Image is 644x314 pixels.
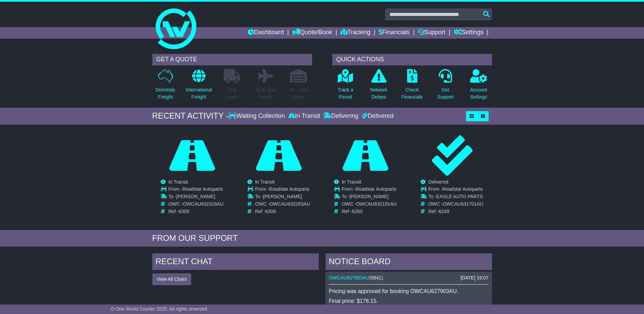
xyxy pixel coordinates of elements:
span: 6249 [439,209,449,214]
a: Settings [454,27,484,39]
td: OWC - [169,201,224,209]
span: OWCAU632191AU [356,201,397,207]
div: Waiting Collection [228,112,286,120]
p: Network Delays [370,86,387,101]
div: FROM OUR SUPPORT [152,233,492,243]
div: Delivering [322,112,360,120]
div: In Transit [287,112,322,120]
a: AccountSettings [470,69,488,104]
a: InternationalFreight [185,69,212,104]
a: DomesticFreight [155,69,175,104]
span: Roadstar Autoparts [356,186,396,192]
span: © One World Courier 2025. All rights reserved. [111,306,208,312]
span: In Transit [255,179,275,185]
span: 6306 [265,209,276,214]
td: To - [428,194,484,201]
div: NOTICE BOARD [326,253,492,272]
span: 6305 [179,209,189,214]
span: OWCAU632318AU [183,201,223,207]
span: OWCAU632263AU [269,201,310,207]
a: CheckFinancials [401,69,423,104]
span: OWCAU631701AU [443,201,483,207]
span: [PERSON_NAME] [263,194,302,199]
div: QUICK ACTIONS [332,54,492,65]
td: From - [169,186,224,194]
td: From - [428,186,484,194]
a: Track aParcel [337,69,354,104]
td: Ref - [342,209,397,214]
button: View All Chats [152,273,191,285]
p: Get Support [437,86,453,101]
td: Ref - [255,209,310,214]
a: Financials [379,27,409,39]
span: Roadstar Autoparts [269,186,310,192]
a: Quote/Book [292,27,332,39]
p: International Freight [186,86,212,101]
a: OWCAU627903AU [329,275,370,280]
span: In Transit [342,179,361,185]
td: To - [342,194,397,201]
td: From - [342,186,397,194]
p: Domestic Freight [155,86,175,101]
td: Ref - [428,209,484,214]
span: In Transit [169,179,188,185]
span: Delivered [428,179,448,185]
a: Support [418,27,445,39]
p: Pricing was approved for booking OWCAU627903AU. [329,288,489,294]
a: GetSupport [437,69,454,104]
span: Roadstar Autoparts [442,186,483,192]
p: Air / Sea Depot [290,86,308,101]
td: OWC - [428,201,484,209]
span: EAGLE AUTO PARTS [436,194,483,199]
span: 6260 [352,209,362,214]
div: RECENT CHAT [152,253,319,272]
p: Track a Parcel [338,86,353,101]
p: Full Loads [224,86,241,101]
td: Ref - [169,209,224,214]
span: [PERSON_NAME] [176,194,215,199]
td: To - [169,194,224,201]
a: NetworkDelays [370,69,387,104]
td: To - [255,194,310,201]
p: Account Settings [470,86,487,101]
span: Roadstar Autoparts [182,186,223,192]
td: OWC - [342,201,397,209]
div: ( ) [329,275,489,281]
div: [DATE] 19:07 [460,275,488,281]
div: RECENT ACTIVITY - [152,111,229,121]
p: Final price: $176.15. [329,298,489,304]
a: Tracking [340,27,370,39]
td: From - [255,186,310,194]
a: Dashboard [248,27,284,39]
p: Air & Sea Freight [256,86,275,101]
td: OWC - [255,201,310,209]
div: GET A QUOTE [152,54,312,65]
span: [PERSON_NAME] [350,194,388,199]
p: Check Financials [401,86,423,101]
div: Delivered [360,112,394,120]
span: 5841 [371,275,381,280]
